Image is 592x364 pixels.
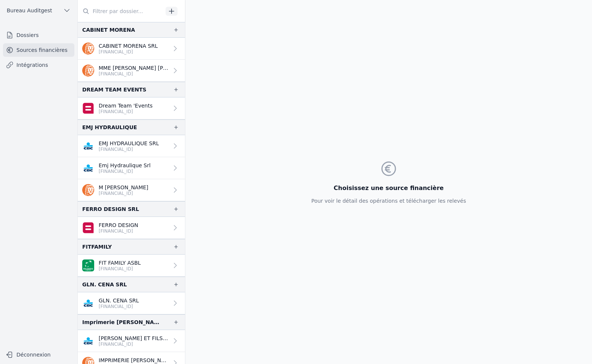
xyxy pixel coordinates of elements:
[99,140,159,147] p: EMJ HYDRAULIQUE SRL
[99,228,138,234] p: [FINANCIAL_ID]
[99,146,159,152] p: [FINANCIAL_ID]
[78,255,185,277] a: FIT FAMILY ASBL [FINANCIAL_ID]
[99,259,141,267] p: FIT FAMILY ASBL
[99,357,169,364] p: IMPRIMERIE [PERSON_NAME] ET FILS [PERSON_NAME]
[82,205,139,214] div: FERRO DESIGN SRL
[99,341,169,347] p: [FINANCIAL_ID]
[82,140,94,152] img: CBC_CREGBEBB.png
[82,335,94,347] img: CBC_CREGBEBB.png
[3,28,74,42] a: Dossiers
[78,38,185,60] a: CABINET MORENA SRL [FINANCIAL_ID]
[78,60,185,82] a: MME [PERSON_NAME] [PERSON_NAME] [FINANCIAL_ID]
[99,266,141,272] p: [FINANCIAL_ID]
[82,25,135,34] div: CABINET MORENA
[82,65,94,77] img: ing.png
[99,190,148,196] p: [FINANCIAL_ID]
[3,349,74,361] button: Déconnexion
[82,318,161,327] div: Imprimerie [PERSON_NAME] et fils [PERSON_NAME]
[82,222,94,234] img: belfius.png
[99,49,158,55] p: [FINANCIAL_ID]
[82,123,137,132] div: EMJ HYDRAULIQUE
[3,43,74,57] a: Sources financières
[311,197,466,205] p: Pour voir le détail des opérations et télécharger les relevés
[82,102,94,114] img: belfius.png
[82,280,127,289] div: GLN. CENA SRL
[99,102,152,109] p: Dream Team 'Events
[78,330,185,352] a: [PERSON_NAME] ET FILS (IMPRIMERIE) SRL [FINANCIAL_ID]
[82,85,147,94] div: DREAM TEAM EVENTS
[99,304,139,309] p: [FINANCIAL_ID]
[82,162,94,174] img: CBC_CREGBEBB.png
[82,242,112,251] div: FITFAMILY
[99,109,152,115] p: [FINANCIAL_ID]
[78,97,185,119] a: Dream Team 'Events [FINANCIAL_ID]
[99,162,151,169] p: Emj Hydraulique Srl
[78,157,185,179] a: Emj Hydraulique Srl [FINANCIAL_ID]
[78,4,163,18] input: Filtrer par dossier...
[82,184,94,196] img: ing.png
[78,179,185,201] a: M [PERSON_NAME] [FINANCIAL_ID]
[3,58,74,72] a: Intégrations
[7,7,52,14] span: Bureau Auditgest
[78,292,185,314] a: GLN. CENA SRL [FINANCIAL_ID]
[78,135,185,157] a: EMJ HYDRAULIQUE SRL [FINANCIAL_ID]
[99,184,148,191] p: M [PERSON_NAME]
[82,259,94,271] img: BNP_BE_BUSINESS_GEBABEBB.png
[82,43,94,55] img: ing.png
[99,335,169,342] p: [PERSON_NAME] ET FILS (IMPRIMERIE) SRL
[99,71,169,77] p: [FINANCIAL_ID]
[99,221,138,229] p: FERRO DESIGN
[78,217,185,239] a: FERRO DESIGN [FINANCIAL_ID]
[99,42,158,50] p: CABINET MORENA SRL
[311,184,466,193] h3: Choisissez une source financière
[99,297,139,304] p: GLN. CENA SRL
[99,64,169,72] p: MME [PERSON_NAME] [PERSON_NAME]
[82,297,94,309] img: CBC_CREGBEBB.png
[99,168,151,174] p: [FINANCIAL_ID]
[3,4,74,16] button: Bureau Auditgest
